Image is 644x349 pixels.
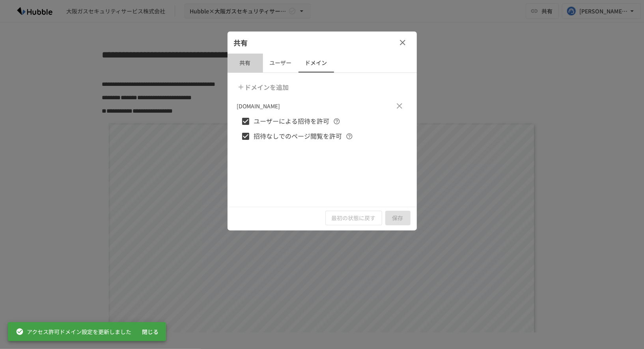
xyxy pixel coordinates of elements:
[299,54,334,72] button: ドメイン
[254,116,330,126] span: ユーザーによる招待を許可
[235,79,292,95] button: ドメインを追加
[16,325,131,339] div: アクセス許可ドメイン設定を更新しました
[237,102,280,110] p: [DOMAIN_NAME]
[254,131,342,141] span: 招待なしでのページ閲覧を許可
[228,32,417,54] div: 共有
[138,325,163,339] button: 閉じる
[263,54,299,72] button: ユーザー
[228,54,263,72] button: 共有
